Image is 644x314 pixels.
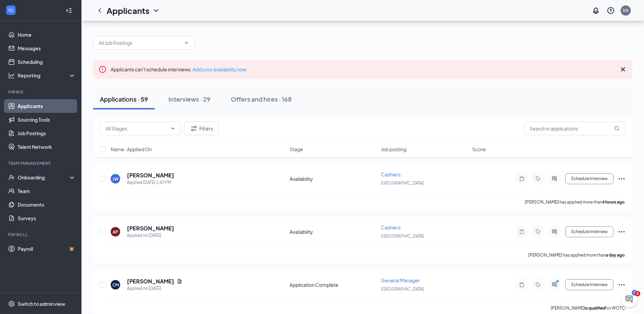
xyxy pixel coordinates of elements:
[635,291,640,296] span: 2
[381,171,401,177] span: Cashiers
[550,229,558,234] svg: ActiveChat
[565,226,613,237] button: Schedule Interview
[534,282,542,287] svg: Tag
[381,277,420,283] span: General Manager
[18,184,76,198] a: Team
[565,173,613,184] button: Schedule Interview
[618,175,626,183] svg: Ellipses
[290,281,377,288] div: Application Complete
[18,41,76,55] a: Messages
[127,172,174,179] h5: [PERSON_NAME]
[113,176,118,182] div: LW
[96,6,104,15] svg: ChevronLeft
[113,229,118,235] div: AP
[184,40,189,46] svg: ChevronDown
[18,55,76,69] a: Scheduling
[632,290,637,296] div: 7
[8,160,74,166] div: Team Management
[184,122,219,135] button: Filter Filters
[606,252,625,258] b: a day ago
[621,291,637,307] iframe: Intercom live chat
[18,113,76,126] a: Sourcing Tools
[534,176,542,181] svg: Tag
[192,66,246,72] a: Add your availability now
[7,7,14,14] svg: WorkstreamLogo
[18,198,76,211] a: Documents
[8,232,74,238] div: Payroll
[127,285,182,292] div: Applied on [DATE]
[619,65,627,73] svg: Cross
[18,72,76,79] div: Reporting
[623,7,629,13] div: SG
[100,95,148,103] div: Applications · 59
[614,126,620,131] svg: MagnifyingGlass
[8,174,15,181] svg: UserCheck
[518,229,526,234] svg: Note
[170,126,176,131] svg: ChevronDown
[290,146,303,153] span: Stage
[18,211,76,225] a: Surveys
[518,282,526,287] svg: Note
[18,300,65,307] div: Switch to admin view
[127,225,174,232] h5: [PERSON_NAME]
[618,281,626,289] svg: Ellipses
[472,146,486,153] span: Score
[127,179,174,186] div: Applied [DATE] 1:47 PM
[18,140,76,154] a: Talent Network
[618,228,626,236] svg: Ellipses
[525,199,626,205] p: [PERSON_NAME] has applied more than .
[127,232,174,239] div: Applied on [DATE]
[381,146,406,153] span: Job posting
[554,279,563,285] svg: PrimaryDot
[18,28,76,41] a: Home
[524,122,626,135] input: Search in applications
[111,146,152,153] span: Name · Applied On
[290,175,377,182] div: Availability
[127,278,174,285] h5: [PERSON_NAME]
[550,176,558,181] svg: ActiveChat
[18,126,76,140] a: Job Postings
[152,6,160,15] svg: ChevronDown
[565,279,613,290] button: Schedule Interview
[168,95,210,103] div: Interviews · 29
[98,65,107,73] svg: Error
[381,233,424,239] span: [GEOGRAPHIC_DATA]
[18,242,76,256] a: PayrollCrown
[18,174,70,181] div: Onboarding
[607,6,615,15] svg: QuestionInfo
[8,300,15,307] svg: Settings
[602,199,625,205] b: 4 hours ago
[528,252,626,258] p: [PERSON_NAME] has applied more than .
[112,282,119,288] div: CM
[381,286,424,292] span: [GEOGRAPHIC_DATA]
[551,305,626,311] p: [PERSON_NAME] for WOTC.
[190,124,198,133] svg: Filter
[18,99,76,113] a: Applicants
[550,282,558,287] svg: ActiveChat
[592,6,600,15] svg: Notifications
[381,224,401,230] span: Cashiers
[106,125,167,132] input: All Stages
[111,66,246,72] span: Applicants can't schedule interviews.
[518,176,526,181] svg: Note
[8,89,74,95] div: Hiring
[66,7,72,14] svg: Collapse
[177,279,182,284] svg: Document
[585,306,605,311] b: is qualified
[107,5,149,16] h1: Applicants
[381,180,424,186] span: [GEOGRAPHIC_DATA]
[99,39,181,47] input: All Job Postings
[290,228,377,235] div: Availability
[231,95,292,103] div: Offers and hires · 168
[534,229,542,234] svg: Tag
[8,72,15,79] svg: Analysis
